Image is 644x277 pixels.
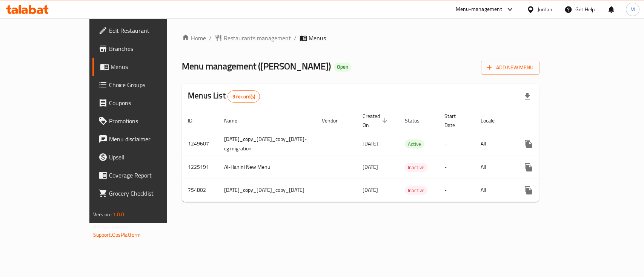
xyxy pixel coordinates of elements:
h2: Menus List [188,90,260,103]
a: Menus [92,58,197,76]
a: Menu disclaimer [92,130,197,148]
button: Add New Menu [481,61,539,75]
a: Restaurants management [215,34,291,43]
td: - [438,156,475,179]
span: Grocery Checklist [109,189,191,198]
span: Version: [93,210,112,219]
a: Promotions [92,112,197,130]
span: Menus [111,62,191,71]
span: Coupons [109,98,191,107]
button: more [520,158,538,176]
span: [DATE] [363,185,378,195]
span: Active [405,140,424,148]
button: more [520,135,538,153]
span: Start Date [444,112,466,130]
span: Choice Groups [109,80,191,89]
span: [DATE] [363,162,378,172]
div: Jordan [538,5,552,14]
li: / [294,34,297,43]
td: All [475,179,513,202]
td: - [438,132,475,156]
span: Edit Restaurant [109,26,191,35]
span: Coverage Report [109,171,191,180]
span: ID [188,116,202,125]
th: Actions [513,109,598,132]
a: Edit Restaurant [92,21,197,40]
span: Name [224,116,247,125]
span: Inactive [405,163,427,172]
span: M [630,5,635,14]
button: Change Status [538,135,556,153]
span: Branches [109,44,191,53]
div: Menu-management [456,5,502,14]
a: Branches [92,40,197,58]
button: Change Status [538,158,556,176]
button: more [520,181,538,199]
span: 3 record(s) [228,93,260,100]
span: Restaurants management [224,34,291,43]
div: Total records count [227,90,260,103]
div: Open [334,63,351,72]
span: Locale [481,116,504,125]
div: Active [405,139,424,148]
span: Menus [309,34,326,43]
td: [DATE]_copy_[DATE]_copy_[DATE]-cg migration [218,132,316,156]
div: Inactive [405,186,427,195]
span: Created On [363,112,390,130]
a: Coupons [92,94,197,112]
span: Get support on: [93,222,128,232]
div: Inactive [405,163,427,172]
span: Menu management ( [PERSON_NAME] ) [182,58,331,75]
td: - [438,179,475,202]
td: 1249607 [182,132,218,156]
a: Coverage Report [92,166,197,184]
table: enhanced table [182,109,598,202]
div: Export file [518,87,536,106]
span: [DATE] [363,139,378,148]
td: All [475,132,513,156]
span: 1.0.0 [113,210,124,219]
td: 1225191 [182,156,218,179]
span: Status [405,116,429,125]
a: Grocery Checklist [92,184,197,202]
span: Menu disclaimer [109,135,191,144]
a: Upsell [92,148,197,166]
span: Add New Menu [487,63,533,72]
span: Promotions [109,116,191,125]
td: [DATE]_copy_[DATE]_copy_[DATE] [218,179,316,202]
a: Support.OpsPlatform [93,230,141,240]
span: Open [334,64,351,70]
a: Choice Groups [92,76,197,94]
span: Upsell [109,153,191,162]
td: Al-Hanini New Menu [218,156,316,179]
span: Inactive [405,186,427,195]
span: Vendor [322,116,347,125]
nav: breadcrumb [182,34,539,43]
td: All [475,156,513,179]
button: Change Status [538,181,556,199]
td: 754802 [182,179,218,202]
li: / [209,34,212,43]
